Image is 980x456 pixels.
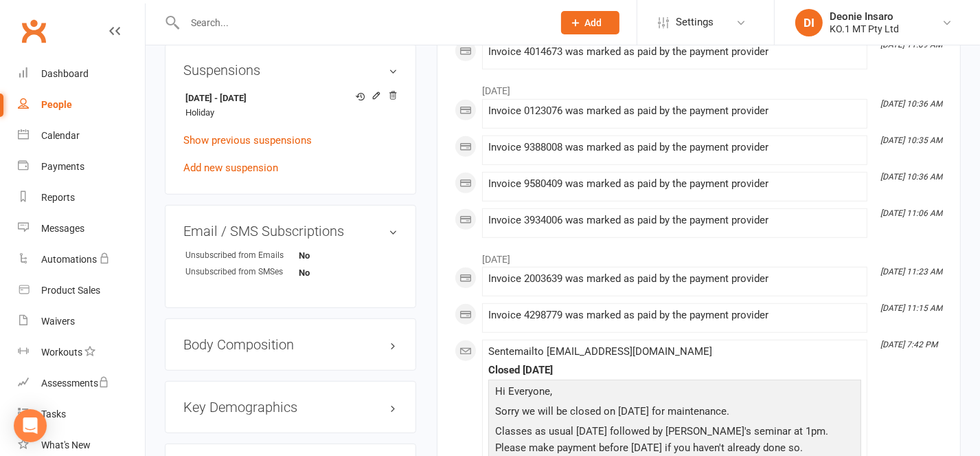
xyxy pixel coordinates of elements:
a: Waivers [18,306,145,337]
strong: No [299,250,378,261]
h3: Body Composition [183,337,398,352]
i: [DATE] 11:23 AM [880,267,942,276]
div: Closed [DATE] [488,365,861,376]
div: Open Intercom Messenger [14,409,47,442]
span: Add [585,17,602,28]
li: [DATE] [455,245,943,267]
a: Show previous suspensions [183,134,312,146]
a: Clubworx [16,14,51,48]
div: Automations [41,254,97,265]
li: [DATE] [455,76,943,98]
div: Invoice 0123076 was marked as paid by the payment provider [488,105,861,117]
a: Workouts [18,337,145,368]
h3: Key Demographics [183,400,398,415]
p: Sorry we will be closed on [DATE] for maintenance. [492,403,858,423]
strong: No [299,268,378,278]
div: Reports [41,192,75,203]
div: Invoice 2003639 was marked as paid by the payment provider [488,273,861,285]
h3: Email / SMS Subscriptions [183,224,398,239]
a: Dashboard [18,58,145,89]
div: Unsubscribed from SMSes [185,265,299,279]
div: Messages [41,223,84,234]
div: Workouts [41,347,82,358]
div: Invoice 3934006 was marked as paid by the payment provider [488,215,861,226]
a: Calendar [18,120,145,151]
div: KO.1 MT Pty Ltd [830,23,899,35]
i: [DATE] 11:15 AM [880,303,942,313]
h3: Suspensions [183,63,398,78]
div: Payments [41,161,84,172]
div: Unsubscribed from Emails [185,249,299,262]
div: Waivers [41,316,75,327]
span: Settings [676,7,714,38]
div: Dashboard [41,68,89,79]
a: People [18,89,145,120]
a: Product Sales [18,275,145,306]
i: [DATE] 10:35 AM [880,135,942,145]
div: Invoice 9388008 was marked as paid by the payment provider [488,142,861,153]
div: Assessments [41,378,109,389]
div: Deonie Insaro [830,10,899,23]
li: Holiday [183,88,398,122]
span: Sent email to [EMAIL_ADDRESS][DOMAIN_NAME] [488,345,712,358]
i: [DATE] 10:36 AM [880,172,942,182]
div: Product Sales [41,285,100,296]
a: Reports [18,182,145,213]
i: [DATE] 11:06 AM [880,208,942,218]
a: Tasks [18,399,145,430]
a: Payments [18,151,145,182]
i: [DATE] 7:42 PM [880,340,937,349]
div: Invoice 4298779 was marked as paid by the payment provider [488,310,861,321]
div: Invoice 9580409 was marked as paid by the payment provider [488,178,861,190]
div: Invoice 4014673 was marked as paid by the payment provider [488,46,861,58]
a: Add new suspension [183,162,278,174]
input: Search... [181,13,543,32]
div: What's New [41,439,91,450]
a: Automations [18,244,145,275]
p: Hi Everyone, [492,383,858,403]
button: Add [561,11,619,34]
div: DI [795,9,823,36]
a: Assessments [18,368,145,399]
div: People [41,99,72,110]
a: Messages [18,213,145,244]
i: [DATE] 10:36 AM [880,99,942,109]
strong: [DATE] - [DATE] [185,91,391,106]
div: Calendar [41,130,80,141]
div: Tasks [41,409,66,420]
